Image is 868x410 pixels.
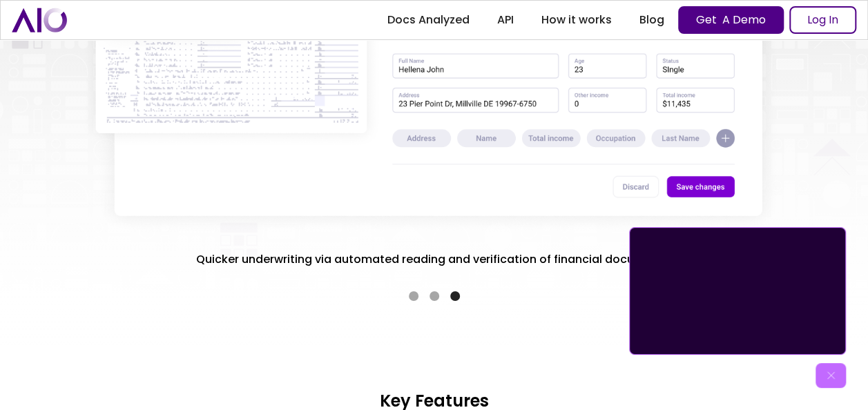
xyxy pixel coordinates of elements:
a: How it works [528,8,626,32]
iframe: AIO - powering financial decision making [635,233,840,349]
a: Get A Demo [678,6,784,34]
div: Show slide 3 of 3 [450,291,460,301]
div: Show slide 1 of 3 [409,291,418,301]
div: Show slide 2 of 3 [430,291,439,301]
h5: Quicker underwriting via automated reading and verification of financial documents. [196,252,673,267]
a: API [483,8,528,32]
a: home [12,8,67,32]
a: Log In [789,6,856,34]
a: Blog [626,8,678,32]
a: Docs Analyzed [374,8,483,32]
